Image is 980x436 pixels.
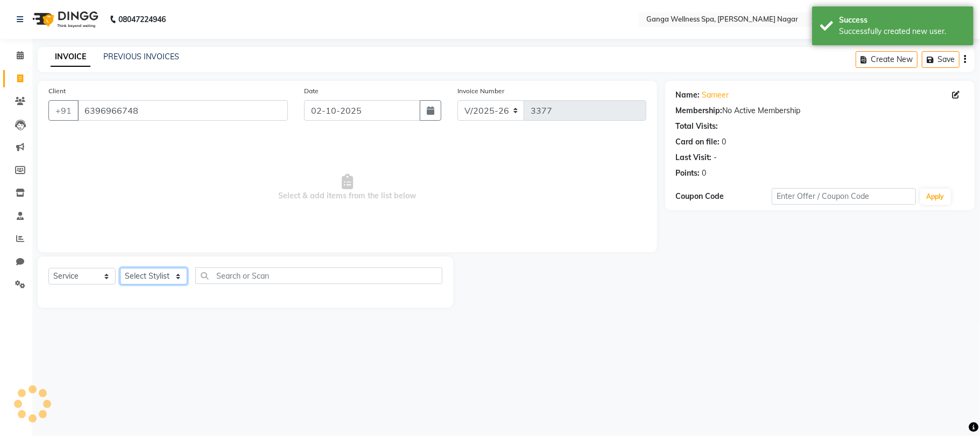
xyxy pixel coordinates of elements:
[839,26,965,37] div: Successfully created new user.
[304,86,319,96] label: Date
[457,86,504,96] label: Invoice Number
[676,168,700,179] div: Points:
[676,136,720,148] div: Card on file:
[702,168,707,179] div: 0
[722,136,727,148] div: 0
[676,121,718,132] div: Total Visits:
[714,152,717,163] div: -
[676,105,964,116] div: No Active Membership
[772,188,916,205] input: Enter Offer / Coupon Code
[839,15,965,26] div: Success
[920,189,951,205] button: Apply
[48,134,646,241] span: Select & add items from the list below
[48,100,79,121] button: +91
[676,152,712,163] div: Last Visit:
[27,4,101,34] img: logo
[195,267,442,284] input: Search or Scan
[118,4,166,34] b: 08047224946
[51,47,90,67] a: INVOICE
[676,89,700,101] div: Name:
[77,100,288,121] input: Search by Name/Mobile/Email/Code
[856,51,918,68] button: Create New
[676,105,723,116] div: Membership:
[676,191,772,202] div: Coupon Code
[48,86,66,96] label: Client
[922,51,960,68] button: Save
[103,52,179,61] a: PREVIOUS INVOICES
[702,89,729,101] a: Sameer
